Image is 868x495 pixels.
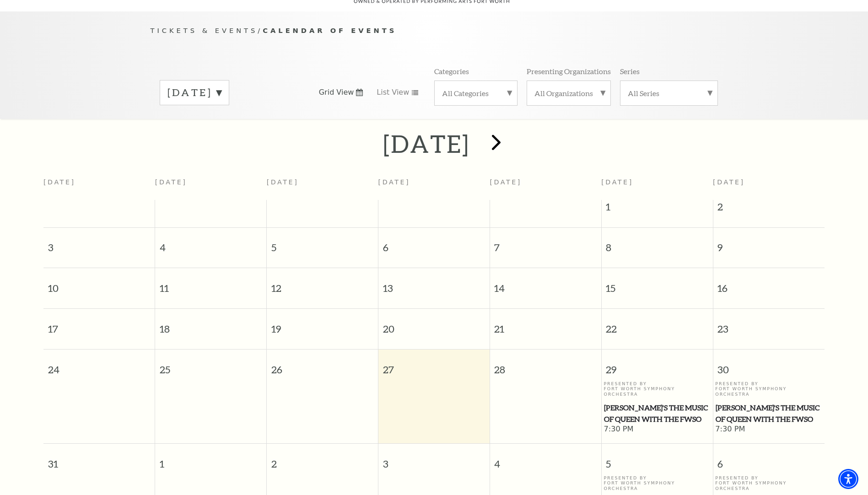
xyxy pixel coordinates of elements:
th: [DATE] [378,173,490,200]
span: 1 [602,200,713,218]
label: All Organizations [534,88,603,98]
span: 7:30 PM [604,425,710,435]
span: [DATE] [713,178,745,186]
span: 12 [267,268,378,300]
span: 3 [43,228,155,259]
p: Series [620,66,640,76]
p: Categories [434,66,469,76]
span: 8 [602,228,713,259]
span: 7:30 PM [715,425,822,435]
span: List View [377,87,409,97]
span: [PERSON_NAME]'s The Music of Queen with the FWSO [716,402,822,425]
span: 2 [267,444,378,475]
span: 18 [155,309,266,340]
span: Grid View [319,87,354,97]
p: Presented By Fort Worth Symphony Orchestra [715,381,822,397]
div: Accessibility Menu [838,469,858,489]
p: Presented By Fort Worth Symphony Orchestra [604,381,710,397]
p: Presented By Fort Worth Symphony Orchestra [715,475,822,491]
span: 4 [155,228,266,259]
button: next [478,128,512,160]
span: 6 [378,228,490,259]
span: 10 [43,268,155,300]
span: 2 [713,200,825,218]
span: 30 [713,350,825,381]
span: 23 [713,309,825,340]
span: 26 [267,350,378,381]
span: Tickets & Events [151,27,258,34]
th: [DATE] [155,173,267,200]
span: 5 [267,228,378,259]
h2: [DATE] [383,129,469,158]
span: 21 [490,309,601,340]
label: [DATE] [167,86,221,100]
span: 17 [43,309,155,340]
span: 16 [713,268,825,300]
span: 4 [490,444,601,475]
span: 5 [602,444,713,475]
span: 7 [490,228,601,259]
label: All Series [628,88,710,98]
p: / [151,25,718,37]
th: [DATE] [267,173,378,200]
span: 11 [155,268,266,300]
span: 20 [378,309,490,340]
span: 3 [378,444,490,475]
span: 29 [602,350,713,381]
span: 22 [602,309,713,340]
p: Presenting Organizations [527,66,611,76]
span: [DATE] [601,178,633,186]
th: [DATE] [43,173,155,200]
span: 28 [490,350,601,381]
span: Calendar of Events [263,27,397,34]
th: [DATE] [490,173,601,200]
span: 9 [713,228,825,259]
span: 6 [713,444,825,475]
span: 25 [155,350,266,381]
span: 27 [378,350,490,381]
p: Presented By Fort Worth Symphony Orchestra [604,475,710,491]
span: 24 [43,350,155,381]
span: 14 [490,268,601,300]
label: All Categories [442,88,510,98]
span: 19 [267,309,378,340]
span: 1 [155,444,266,475]
span: 15 [602,268,713,300]
span: 13 [378,268,490,300]
span: [PERSON_NAME]'s The Music of Queen with the FWSO [604,402,710,425]
span: 31 [43,444,155,475]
